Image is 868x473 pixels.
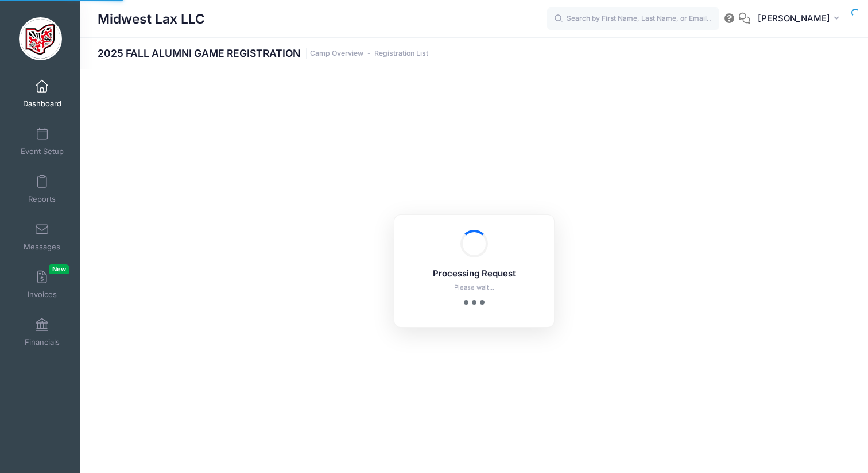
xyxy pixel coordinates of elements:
[23,99,61,109] span: Dashboard
[758,12,830,25] span: [PERSON_NAME]
[19,17,62,60] img: Midwest Lax LLC
[98,47,428,59] h1: 2025 FALL ALUMNI GAME REGISTRATION
[15,169,69,209] a: Reports
[28,194,56,204] span: Reports
[21,147,64,156] span: Event Setup
[310,49,363,58] a: Camp Overview
[15,217,69,257] a: Messages
[15,121,69,161] a: Event Setup
[15,264,69,305] a: InvoicesNew
[15,74,69,114] a: Dashboard
[750,6,851,32] button: [PERSON_NAME]
[547,7,719,30] input: Search by First Name, Last Name, or Email...
[28,290,57,299] span: Invoices
[15,312,69,352] a: Financials
[409,283,539,293] p: Please wait...
[24,242,60,252] span: Messages
[409,269,539,279] h5: Processing Request
[25,337,60,347] span: Financials
[49,264,69,274] span: New
[374,49,428,58] a: Registration List
[98,6,205,32] h1: Midwest Lax LLC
